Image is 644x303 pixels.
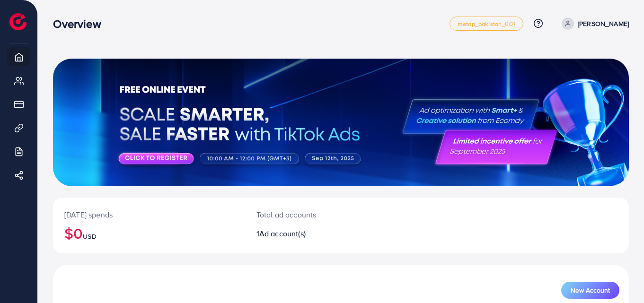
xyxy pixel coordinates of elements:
h2: 1 [256,229,378,238]
img: logo [9,13,26,30]
a: [PERSON_NAME] [558,17,629,30]
p: [PERSON_NAME] [578,18,629,29]
span: USD [83,232,96,241]
a: metap_pakistan_001 [450,17,523,31]
p: [DATE] spends [64,209,234,220]
h3: Overview [53,17,108,31]
h2: $0 [64,224,234,242]
p: Total ad accounts [256,209,378,220]
span: Ad account(s) [259,228,306,239]
button: New Account [561,282,619,299]
span: metap_pakistan_001 [458,21,515,27]
span: New Account [571,287,610,294]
